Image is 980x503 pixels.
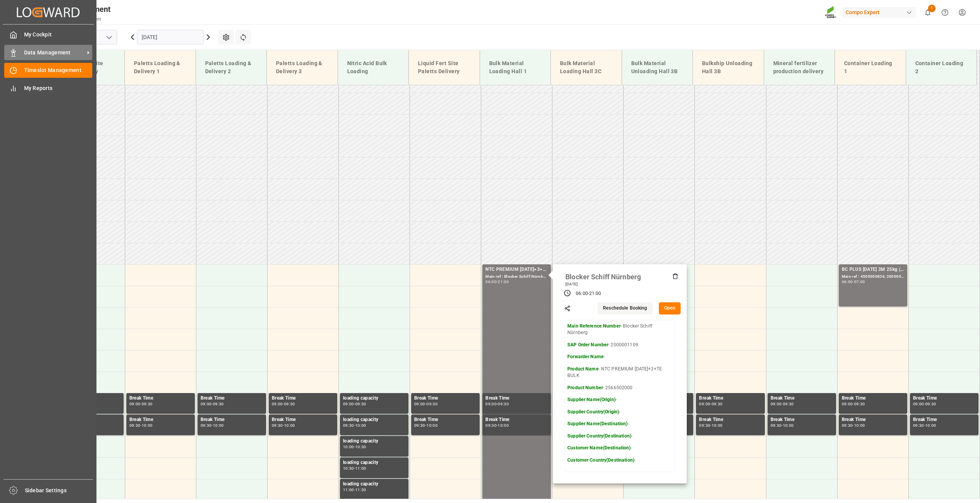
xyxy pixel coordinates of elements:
[497,402,498,406] div: -
[486,56,545,79] div: Bulk Material Loading Hall 1
[284,402,295,406] div: 09:30
[343,445,354,449] div: 10:00
[498,424,509,427] div: 10:00
[567,342,672,349] p: - 2000001109
[936,4,954,21] button: Help Center
[842,424,853,427] div: 09:30
[25,487,93,495] span: Sidebar Settings
[273,56,332,79] div: Paletts Loading & Delivery 3
[414,395,477,402] div: Break Time
[567,457,634,463] strong: Customer Country(Destination)
[284,424,295,427] div: 10:00
[913,416,975,424] div: Break Time
[497,280,498,283] div: -
[841,56,900,79] div: Container Loading 1
[771,402,782,406] div: 09:00
[129,395,192,402] div: Break Time
[414,402,425,406] div: 09:00
[912,56,971,79] div: Container Loading 2
[131,56,189,79] div: Paletts Loading & Delivery 1
[343,480,405,488] div: loading capacity
[842,280,853,283] div: 06:00
[414,424,425,427] div: 09:30
[598,302,652,315] button: Reschedule Booking
[283,424,284,427] div: -
[924,402,925,406] div: -
[563,270,644,282] div: Blocker Schiff Nürnberg
[4,27,92,42] a: My Cockpit
[781,424,782,427] div: -
[567,421,672,428] p: -
[485,280,497,283] div: 06:00
[354,467,355,470] div: -
[699,424,710,427] div: 09:30
[842,266,904,274] div: BC PLUS [DATE] 3M 25kg (x42) WW;
[567,457,672,464] p: -
[343,488,354,492] div: 11:00
[853,402,854,406] div: -
[355,445,366,449] div: 10:30
[710,424,711,427] div: -
[4,63,92,78] a: Timeslot Management
[24,84,93,92] span: My Reports
[913,395,975,402] div: Break Time
[344,56,403,79] div: Nitric Acid Bulk Loading
[4,80,92,95] a: My Reports
[272,416,334,424] div: Break Time
[567,385,672,392] p: - 2566502000
[771,395,833,402] div: Break Time
[567,421,627,426] strong: Supplier Name(Destination)
[201,424,212,427] div: 09:30
[567,433,631,439] strong: Supplier Country(Destination)
[576,290,588,297] div: 06:00
[854,424,865,427] div: 10:00
[343,459,405,467] div: loading capacity
[567,433,672,440] p: -
[563,282,678,287] div: [DATE]
[355,467,366,470] div: 11:00
[211,402,212,406] div: -
[202,56,261,79] div: Paletts Loading & Delivery 2
[567,409,672,416] p: -
[485,402,497,406] div: 09:00
[355,402,366,406] div: 09:30
[567,354,604,359] strong: Forwarder Name
[843,7,916,18] div: Compo Expert
[842,402,853,406] div: 09:00
[712,424,723,427] div: 10:00
[770,56,829,79] div: Mineral fertilizer production delivery
[485,266,548,274] div: NTC PREMIUM [DATE]+3+TE BULK
[129,402,140,406] div: 09:00
[137,30,204,44] input: DD.MM.YYYY
[567,445,672,452] p: -
[567,323,621,329] strong: Main Reference Number
[201,416,263,424] div: Break Time
[854,280,865,283] div: 07:00
[557,56,616,79] div: Bulk Material Loading Hall 3C
[24,31,93,39] span: My Cockpit
[699,395,761,402] div: Break Time
[415,56,474,79] div: Liquid Fert Site Paletts Delivery
[913,424,924,427] div: 09:30
[498,280,509,283] div: 21:00
[825,6,837,19] img: Screenshot%202023-09-29%20at%2010.02.21.png_1712312052.png
[343,467,354,470] div: 10:30
[567,366,599,372] strong: Product Name
[425,424,426,427] div: -
[485,274,548,280] div: Main ref : Blocker Schiff Nürnberg, 2000001109
[842,416,904,424] div: Break Time
[272,402,283,406] div: 09:00
[425,402,426,406] div: -
[588,290,589,297] div: -
[925,424,936,427] div: 10:00
[414,416,477,424] div: Break Time
[854,402,865,406] div: 09:30
[355,488,366,492] div: 11:30
[842,274,904,280] div: Main ref : 4500000836, 2000000788;
[567,385,603,390] strong: Product Number
[354,402,355,406] div: -
[567,323,672,336] p: - Blocker Schiff Nürnberg
[853,280,854,283] div: -
[628,56,687,79] div: Bulk Material Unloading Hall 3B
[567,366,672,379] p: - NTC PREMIUM [DATE]+3+TE BULK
